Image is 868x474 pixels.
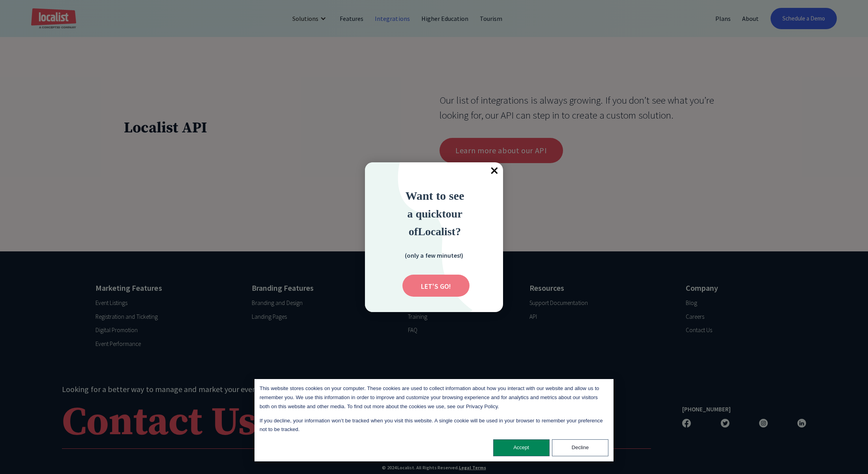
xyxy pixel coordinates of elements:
[395,250,473,260] div: (only a few minutes!)
[418,225,461,238] strong: Localist?
[406,189,464,202] strong: Want to see
[486,162,503,180] span: Close
[405,251,463,259] strong: (only a few minutes!)
[442,208,451,220] strong: to
[552,439,608,456] button: Decline
[260,416,608,435] p: If you decline, your information won’t be tracked when you visit this website. A single cookie wi...
[409,208,462,238] strong: ur of
[260,384,608,411] p: This website stores cookies on your computer. These cookies are used to collect information about...
[254,379,614,461] div: Cookie banner
[493,439,550,456] button: Accept
[486,162,503,180] div: Close popup
[407,208,442,220] span: a quick
[383,187,486,240] div: Want to see a quick tour of Localist?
